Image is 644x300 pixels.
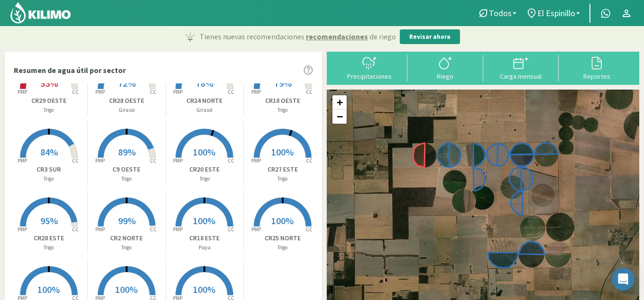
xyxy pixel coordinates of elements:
button: Carga mensual [483,55,559,80]
p: CR2 NORTE [88,233,165,243]
span: 95% [40,215,58,227]
span: 79% [274,77,292,89]
tspan: PMP [95,89,105,95]
p: Trigo [88,244,165,252]
p: CR3 SUR [10,164,87,174]
span: 84% [40,146,58,158]
tspan: PMP [17,226,27,233]
tspan: CC [228,157,234,164]
p: Papa [166,244,243,252]
p: Trigo [244,244,322,252]
tspan: CC [228,226,234,233]
div: Reportes [561,73,632,80]
p: CR27 ESTE [244,164,322,174]
span: El Espinillo [537,8,575,18]
tspan: CC [150,226,156,233]
tspan: CC [306,89,313,95]
span: 100% [37,283,60,295]
p: CR28 ESTE [10,233,87,243]
tspan: PMP [95,226,105,233]
p: Trigo [244,175,322,183]
button: Riego [407,55,483,80]
span: 100% [193,146,215,158]
p: Trigo [244,106,322,114]
button: Revisar ahora [400,29,460,45]
p: Girasol [88,106,165,114]
tspan: CC [228,89,234,95]
tspan: PMP [17,157,27,164]
span: 100% [271,146,294,158]
tspan: PMP [251,226,261,233]
p: Girasol [166,106,243,114]
p: Revisar ahora [409,32,451,42]
p: CR24 NORTE [166,96,243,106]
tspan: CC [150,157,156,164]
span: 100% [271,215,294,227]
tspan: PMP [95,157,105,164]
div: Carga mensual [486,73,556,80]
tspan: CC [306,157,313,164]
p: Trigo [10,244,87,252]
tspan: CC [306,226,313,233]
p: Trigo [10,175,87,183]
span: de riego [369,31,396,42]
tspan: CC [72,157,79,164]
tspan: CC [72,226,79,233]
button: Precipitaciones [331,55,407,80]
p: Tienes nuevas recomendaciones [200,31,396,42]
a: Zoom out [332,109,347,124]
a: Zoom in [332,95,347,109]
p: Trigo [166,175,243,183]
div: Riego [410,73,480,80]
tspan: CC [150,89,156,95]
p: Resumen de agua útil por sector [14,64,126,76]
tspan: PMP [251,89,261,95]
div: Precipitaciones [334,73,405,80]
tspan: PMP [173,226,183,233]
p: Trigo [88,175,165,183]
span: 100% [115,283,138,295]
tspan: PMP [173,89,183,95]
p: CR20 ESTE [166,164,243,174]
p: CR25 NORTE [244,233,322,243]
span: 78% [196,77,213,89]
p: CR18 OESTE [244,96,322,106]
p: CR28 OESTE [88,96,165,106]
span: 89% [118,146,136,158]
p: C9 OESTE [88,164,165,174]
p: Trigo [10,106,87,114]
button: Reportes [559,55,635,80]
span: recomendaciones [306,31,368,42]
tspan: CC [72,89,79,95]
tspan: PMP [173,157,183,164]
span: 100% [193,283,215,295]
p: CR18 ESTE [166,233,243,243]
tspan: PMP [17,89,27,95]
span: 53% [40,77,58,89]
span: Todos [489,8,512,18]
tspan: PMP [251,157,261,164]
span: 99% [118,215,136,227]
p: CR29 OESTE [10,96,87,106]
img: Kilimo [9,1,72,24]
div: Open Intercom Messenger [612,268,635,291]
span: 100% [193,215,215,227]
span: 72% [118,77,136,89]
